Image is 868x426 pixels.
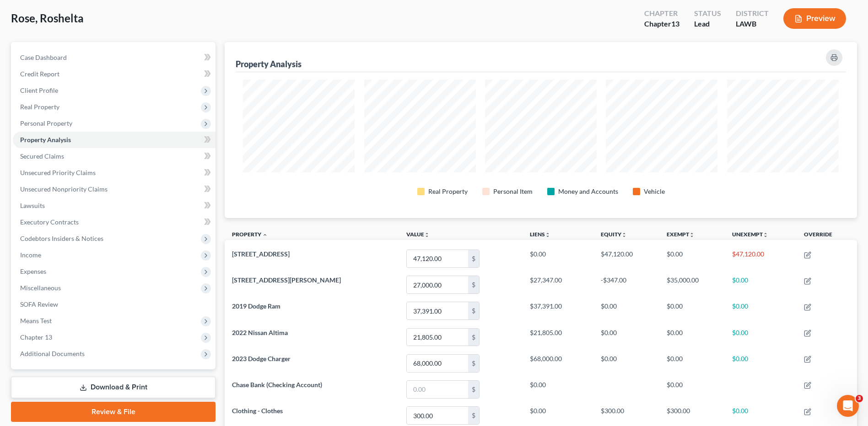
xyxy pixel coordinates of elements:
[20,317,52,325] span: Means Test
[232,231,268,238] a: Property expand_less
[694,19,721,29] div: Lead
[593,245,659,272] td: $47,120.00
[644,8,679,19] div: Chapter
[523,376,593,402] td: $0.00
[232,407,283,415] span: Clothing - Clothes
[601,231,627,238] a: Equityunfold_more
[468,250,479,267] div: $
[523,350,593,376] td: $68,000.00
[523,245,593,272] td: $0.00
[20,251,41,259] span: Income
[736,19,769,29] div: LAWB
[523,324,593,350] td: $21,805.00
[644,19,679,29] div: Chapter
[545,232,550,238] i: unfold_more
[13,66,216,82] a: Credit Report
[232,381,322,389] span: Chase Bank (Checking Account)
[593,350,659,376] td: $0.00
[694,8,721,19] div: Status
[493,187,533,196] div: Personal Item
[20,169,96,176] span: Unsecured Priority Claims
[407,276,468,293] input: 0.00
[725,245,796,272] td: $47,120.00
[11,377,216,398] a: Download & Print
[621,232,627,238] i: unfold_more
[13,165,216,181] a: Unsecured Priority Claims
[725,298,796,324] td: $0.00
[232,302,280,310] span: 2019 Dodge Ram
[797,225,857,246] th: Override
[593,272,659,298] td: -$347.00
[407,250,468,267] input: 0.00
[468,355,479,372] div: $
[856,395,863,402] span: 3
[20,350,85,357] span: Additional Documents
[20,70,59,78] span: Credit Report
[736,8,769,19] div: District
[232,276,341,284] span: [STREET_ADDRESS][PERSON_NAME]
[13,181,216,197] a: Unsecured Nonpriority Claims
[13,296,216,313] a: SOFA Review
[20,86,58,94] span: Client Profile
[20,103,59,111] span: Real Property
[659,376,725,402] td: $0.00
[523,272,593,298] td: $27,347.00
[468,302,479,319] div: $
[659,324,725,350] td: $0.00
[13,132,216,148] a: Property Analysis
[558,187,618,196] div: Money and Accounts
[20,152,64,160] span: Secured Claims
[20,218,79,226] span: Executory Contracts
[407,407,468,424] input: 0.00
[468,407,479,424] div: $
[407,329,468,346] input: 0.00
[468,381,479,398] div: $
[232,355,291,362] span: 2023 Dodge Charger
[468,329,479,346] div: $
[644,187,665,196] div: Vehicle
[593,298,659,324] td: $0.00
[667,231,695,238] a: Exemptunfold_more
[732,231,768,238] a: Unexemptunfold_more
[659,245,725,272] td: $0.00
[659,350,725,376] td: $0.00
[407,355,468,372] input: 0.00
[837,395,859,417] iframe: Intercom live chat
[428,187,468,196] div: Real Property
[20,185,108,193] span: Unsecured Nonpriority Claims
[13,197,216,214] a: Lawsuits
[523,298,593,324] td: $37,391.00
[20,136,71,144] span: Property Analysis
[725,350,796,376] td: $0.00
[232,329,288,336] span: 2022 Nissan Altima
[407,302,468,319] input: 0.00
[13,49,216,66] a: Case Dashboard
[671,19,679,28] span: 13
[406,231,430,238] a: Valueunfold_more
[11,11,84,25] span: Rose, Roshelta
[20,267,46,275] span: Expenses
[262,232,268,238] i: expand_less
[20,333,52,341] span: Chapter 13
[232,250,290,258] span: [STREET_ADDRESS]
[20,234,103,242] span: Codebtors Insiders & Notices
[424,232,430,238] i: unfold_more
[593,324,659,350] td: $0.00
[689,232,695,238] i: unfold_more
[20,284,61,292] span: Miscellaneous
[20,202,45,209] span: Lawsuits
[530,231,550,238] a: Liensunfold_more
[11,402,216,422] a: Review & File
[725,324,796,350] td: $0.00
[725,272,796,298] td: $0.00
[20,300,58,308] span: SOFA Review
[13,148,216,165] a: Secured Claims
[236,59,302,69] div: Property Analysis
[763,232,768,238] i: unfold_more
[407,381,468,398] input: 0.00
[13,214,216,230] a: Executory Contracts
[659,272,725,298] td: $35,000.00
[20,119,72,127] span: Personal Property
[659,298,725,324] td: $0.00
[783,8,846,29] button: Preview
